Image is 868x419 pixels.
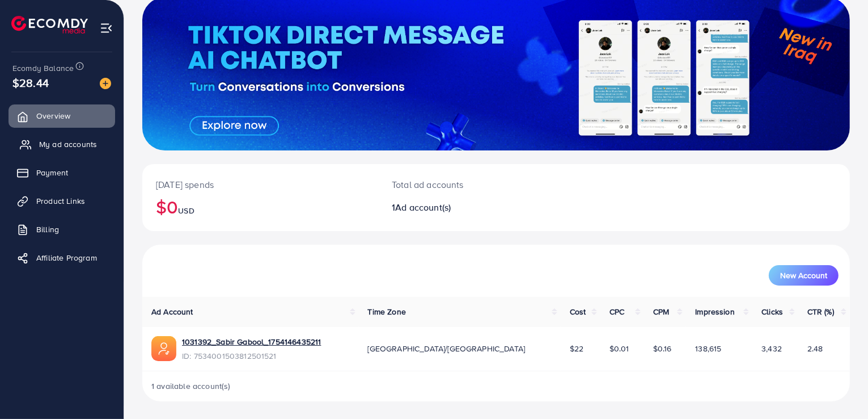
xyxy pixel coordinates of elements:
span: Clicks [761,306,783,317]
span: Ad Account [151,306,193,317]
span: Time Zone [368,306,406,317]
a: Affiliate Program [9,246,115,269]
span: $22 [570,343,583,354]
h2: $0 [156,196,365,217]
span: CPC [609,306,624,317]
span: USD [178,205,194,216]
a: Overview [9,104,115,127]
span: 3,432 [761,343,782,354]
span: [GEOGRAPHIC_DATA]/[GEOGRAPHIC_DATA] [368,343,526,354]
span: 1 available account(s) [151,380,231,392]
span: Affiliate Program [36,252,97,263]
span: Cost [570,306,586,317]
span: $0.01 [609,343,629,354]
a: Billing [9,218,115,241]
span: CTR (%) [807,306,834,317]
span: 2.48 [807,343,823,354]
iframe: Chat [820,368,859,410]
span: Payment [36,167,68,178]
span: Ecomdy Balance [12,62,74,74]
span: CPM [653,306,669,317]
p: Total ad accounts [392,178,541,191]
img: ic-ads-acc.e4c84228.svg [151,336,176,361]
span: Overview [36,110,70,121]
span: ID: 7534001503812501521 [182,350,321,362]
h2: 1 [392,202,541,213]
a: 1031392_Sabir Gabool_1754146435211 [182,336,321,347]
span: New Account [780,271,827,279]
span: Impression [695,306,735,317]
button: New Account [769,265,839,286]
span: Ad account(s) [395,201,451,213]
img: logo [11,16,88,33]
span: $28.44 [12,74,49,91]
span: 138,615 [695,343,721,354]
a: Payment [9,161,115,184]
img: image [100,78,111,89]
p: [DATE] spends [156,178,365,191]
a: Product Links [9,190,115,212]
span: Billing [36,224,59,235]
span: $0.16 [653,343,672,354]
span: My ad accounts [39,139,97,150]
span: Product Links [36,195,85,207]
a: My ad accounts [9,133,115,156]
img: menu [100,22,113,35]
